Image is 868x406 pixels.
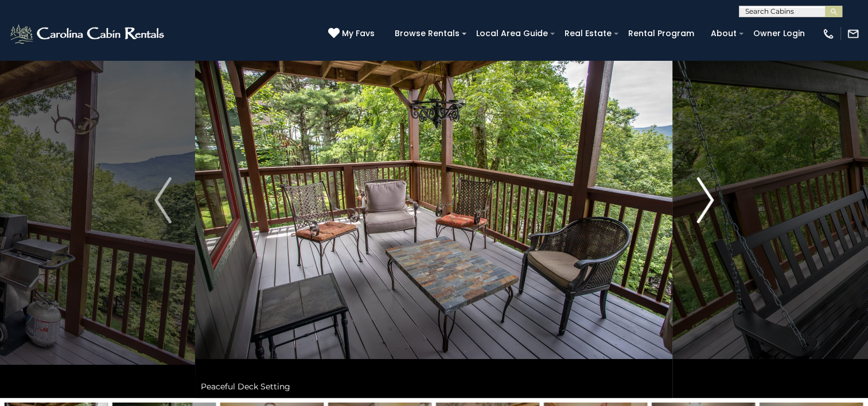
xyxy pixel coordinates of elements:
[328,28,377,40] a: My Favs
[822,28,835,40] img: phone-regular-white.png
[131,2,195,398] button: Previous
[389,25,465,42] a: Browse Rentals
[705,25,742,42] a: About
[559,25,617,42] a: Real Estate
[9,22,168,45] img: White-1-2.png
[622,25,700,42] a: Rental Program
[673,2,737,398] button: Next
[748,25,811,42] a: Owner Login
[342,28,375,40] span: My Favs
[195,375,672,398] div: Peaceful Deck Setting
[696,177,714,223] img: arrow
[470,25,554,42] a: Local Area Guide
[847,28,859,40] img: mail-regular-white.png
[154,177,172,223] img: arrow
